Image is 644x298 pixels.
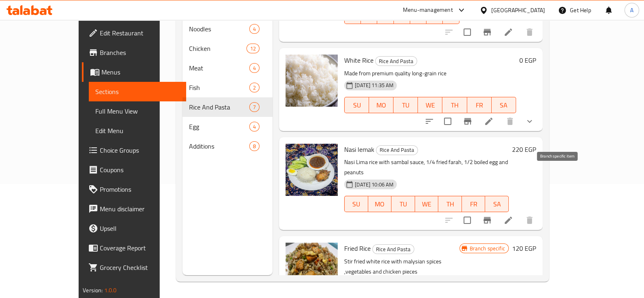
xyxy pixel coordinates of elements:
button: TU [393,97,418,113]
span: 4 [250,25,259,33]
span: Fried Rice [344,242,371,254]
span: Menu disclaimer [100,204,180,214]
span: Sections [95,87,180,96]
div: Egg4 [182,117,273,136]
a: Upsell [82,219,186,238]
button: WE [415,196,439,212]
span: [DATE] 10:06 AM [352,181,397,188]
span: Promotions [100,184,180,194]
p: Made from premium quality long-grain rice [344,68,516,79]
span: Rice And Pasta [376,57,417,66]
span: Egg [189,122,249,131]
a: Branches [82,43,186,62]
div: [GEOGRAPHIC_DATA] [491,6,545,15]
button: FR [467,97,492,113]
span: Coupons [100,165,180,175]
button: SU [344,196,368,212]
a: Coupons [82,160,186,180]
nav: Menu sections [182,16,273,159]
button: delete [520,210,539,230]
h6: 220 EGP [512,144,536,155]
span: Edit Menu [95,126,180,136]
span: Noodles [189,24,249,34]
a: Promotions [82,180,186,199]
span: White Rice [344,54,374,66]
div: items [249,141,259,151]
span: Select to update [459,24,476,41]
a: Grocery Checklist [82,258,186,277]
span: 8 [250,142,259,150]
span: Edit Restaurant [100,28,180,38]
span: SU [348,99,366,111]
button: WE [418,97,442,113]
button: SA [492,97,516,113]
span: WE [421,99,439,111]
span: Rice And Pasta [376,145,418,155]
span: WE [397,10,407,22]
div: Rice And Pasta7 [182,97,273,117]
button: MO [369,97,393,113]
a: Choice Groups [82,140,186,160]
div: Noodles4 [182,19,273,39]
span: TH [442,198,459,210]
div: Chicken [189,44,246,53]
span: Additions [189,141,249,151]
span: Version: [83,285,103,296]
span: MO [364,10,374,22]
div: Menu-management [403,5,453,15]
div: Rice And Pasta [372,244,414,254]
a: Sections [89,82,186,101]
div: Meat4 [182,58,273,78]
button: sort-choices [420,112,439,131]
div: Rice And Pasta [375,56,417,66]
button: MO [368,196,392,212]
span: Full Menu View [95,106,180,116]
span: [DATE] 11:35 AM [352,81,397,89]
a: Edit Restaurant [82,23,186,43]
a: Edit Menu [89,121,186,140]
span: Select to update [439,113,456,130]
div: Rice And Pasta [376,145,418,155]
h6: 120 EGP [512,243,536,254]
a: Edit menu item [484,116,494,126]
button: TU [391,196,415,212]
span: SU [348,198,365,210]
button: Branch-specific-item [458,112,477,131]
span: TH [413,10,423,22]
span: Select to update [459,212,476,229]
span: Fish [189,83,249,92]
svg: Show Choices [525,116,534,126]
span: Rice And Pasta [373,245,414,254]
span: 2 [250,84,259,92]
span: 4 [250,64,259,72]
span: SA [446,10,456,22]
span: Upsell [100,223,180,233]
span: FR [430,10,440,22]
a: Menus [82,62,186,82]
span: 7 [250,103,259,111]
img: Nasi lemak [286,144,338,196]
button: Branch-specific-item [477,22,497,42]
button: delete [500,112,520,131]
a: Edit menu item [503,215,513,225]
div: Chicken12 [182,39,273,58]
span: Nasi lemak [344,143,374,156]
span: Rice And Pasta [189,102,249,112]
p: Nasi Lima rice with sambal sauce, 1/4 fried farah, 1/2 boiled egg and peanuts [344,157,509,177]
div: items [249,83,259,92]
span: A [630,6,633,15]
a: Menu disclaimer [82,199,186,219]
div: Fish2 [182,78,273,97]
button: SA [485,196,509,212]
span: Meat [189,63,249,73]
a: Full Menu View [89,101,186,121]
span: TU [395,198,412,210]
button: Branch-specific-item [477,210,497,230]
a: Coverage Report [82,238,186,258]
span: 12 [247,45,259,53]
h6: 0 EGP [519,55,536,66]
span: MO [371,198,389,210]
